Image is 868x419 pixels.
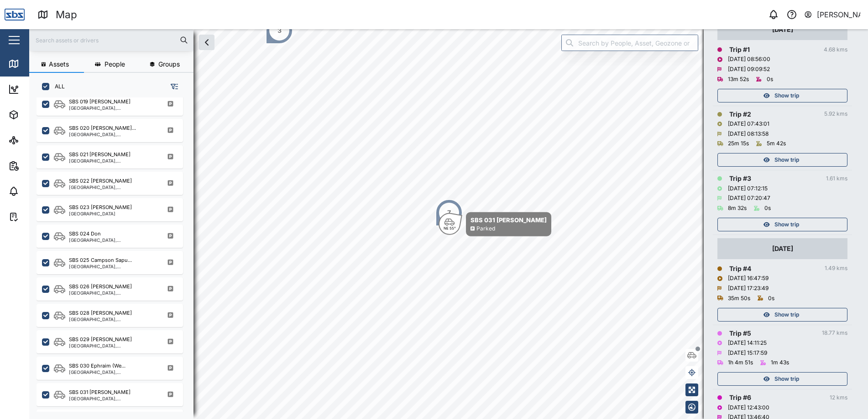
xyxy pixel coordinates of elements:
div: Trip # 6 [729,393,751,403]
div: Map [24,59,44,69]
input: Search by People, Asset, Geozone or Place [561,35,698,51]
div: Map marker [435,199,463,226]
button: Show trip [717,308,847,322]
div: [DATE] 08:56:00 [728,55,770,64]
div: NE 55° [444,226,456,230]
img: Main Logo [5,5,25,25]
div: 0s [768,294,774,303]
div: 35m 50s [728,294,750,303]
div: Trip # 2 [729,109,751,119]
div: SBS 025 Campson Sapu... [69,256,132,264]
label: ALL [49,83,65,90]
div: [GEOGRAPHIC_DATA], [GEOGRAPHIC_DATA] [69,370,156,374]
div: [DATE] 07:20:47 [728,194,770,203]
div: [GEOGRAPHIC_DATA], [GEOGRAPHIC_DATA] [69,264,156,269]
button: Show trip [717,372,847,386]
div: [DATE] [772,244,793,254]
div: 0s [767,75,773,84]
div: 18.77 kms [822,329,847,337]
div: SBS 020 [PERSON_NAME]... [69,124,136,132]
div: SBS 030 Ephraim (We... [69,362,125,370]
div: 12 kms [830,393,847,402]
div: [GEOGRAPHIC_DATA], [GEOGRAPHIC_DATA] [69,291,156,295]
div: Trip # 3 [729,174,751,184]
div: SBS 024 Don [69,230,101,238]
button: [PERSON_NAME] [804,8,861,21]
div: [DATE] 07:12:15 [728,184,768,193]
div: Reports [24,161,55,171]
span: Show trip [774,373,799,385]
div: Tasks [24,212,49,222]
div: 1.49 kms [825,264,847,273]
div: [GEOGRAPHIC_DATA], [GEOGRAPHIC_DATA] [69,106,156,110]
div: [GEOGRAPHIC_DATA], [GEOGRAPHIC_DATA] [69,158,156,163]
div: 4.68 kms [824,46,847,54]
div: [DATE] 15:17:59 [728,349,767,358]
div: 8m 32s [728,204,747,213]
div: [DATE] 14:11:25 [728,339,767,347]
div: [DATE] [772,25,793,35]
button: Show trip [717,153,847,167]
div: Trip # 1 [729,45,750,55]
div: Alarms [24,186,52,196]
div: Trip # 4 [729,264,751,274]
div: [GEOGRAPHIC_DATA], [GEOGRAPHIC_DATA] [69,185,156,189]
div: SBS 029 [PERSON_NAME] [69,336,132,343]
div: Map marker [266,17,293,44]
button: Show trip [717,218,847,231]
div: [GEOGRAPHIC_DATA], [GEOGRAPHIC_DATA] [69,317,156,322]
div: Trip # 5 [729,328,751,338]
div: [GEOGRAPHIC_DATA], [GEOGRAPHIC_DATA] [69,396,156,401]
div: [GEOGRAPHIC_DATA], [GEOGRAPHIC_DATA] [69,132,156,137]
div: 0s [764,204,771,213]
div: 13m 52s [728,75,749,84]
div: 25m 15s [728,139,749,148]
div: 3 [277,26,282,36]
div: 1h 4m 51s [728,358,753,367]
div: 5m 42s [767,139,786,148]
span: Assets [49,61,69,67]
button: Show trip [717,89,847,102]
div: 5.92 kms [824,110,847,118]
div: SBS 031 [PERSON_NAME] [69,388,131,396]
div: [DATE] 09:09:52 [728,65,770,74]
span: Show trip [774,308,799,321]
div: [DATE] 16:47:59 [728,274,769,283]
span: Show trip [774,89,799,102]
div: SBS 023 [PERSON_NAME] [69,204,132,211]
div: SBS 028 [PERSON_NAME] [69,309,132,317]
span: Groups [158,61,180,67]
div: SBS 019 [PERSON_NAME] [69,98,131,106]
div: 7 [447,208,451,218]
div: Sites [24,135,46,145]
input: Search assets or drivers [35,33,188,47]
div: SBS 022 [PERSON_NAME] [69,177,132,185]
div: grid [37,97,193,412]
span: Show trip [774,218,799,231]
div: SBS 026 [PERSON_NAME] [69,283,132,291]
div: Dashboard [24,84,65,94]
div: [DATE] 08:13:58 [728,130,769,138]
div: [GEOGRAPHIC_DATA], [GEOGRAPHIC_DATA] [69,343,156,348]
div: Map [56,7,77,23]
div: [DATE] 07:43:01 [728,120,769,128]
div: SBS 021 [PERSON_NAME] [69,151,131,158]
div: Parked [476,225,495,233]
div: Map marker [439,212,551,236]
div: Assets [24,110,52,120]
canvas: Map [29,29,868,419]
div: [DATE] 17:23:49 [728,284,769,293]
div: [PERSON_NAME] [817,9,861,20]
div: 1m 43s [771,358,789,367]
div: [DATE] 12:43:00 [728,404,769,412]
div: [GEOGRAPHIC_DATA] [69,211,132,216]
div: SBS 031 [PERSON_NAME] [471,215,547,225]
div: [GEOGRAPHIC_DATA], [GEOGRAPHIC_DATA] [69,238,156,242]
div: 1.61 kms [826,174,847,183]
span: Show trip [774,153,799,166]
span: People [105,61,125,67]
